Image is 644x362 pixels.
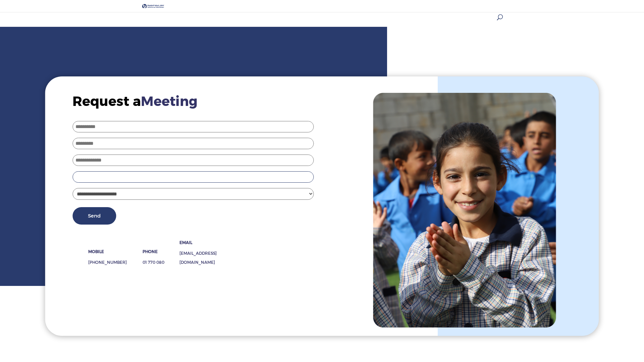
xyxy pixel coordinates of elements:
a: PHONE [143,249,158,254]
button: Send [72,207,116,225]
p: 01 770 080 [143,258,164,267]
img: Component 6 [373,93,556,327]
p: [EMAIL_ADDRESS][DOMAIN_NAME] [179,249,217,267]
a: EMAIL [179,240,192,245]
p: [PHONE_NUMBER] [88,258,127,267]
h2: Request a [72,93,314,113]
span: Meeting [141,93,198,109]
img: Takaful [142,4,164,8]
a: MOBILE [88,249,104,254]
